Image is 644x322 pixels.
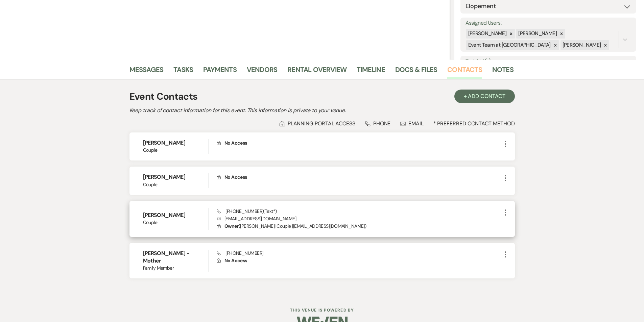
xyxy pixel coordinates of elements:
h6: [PERSON_NAME] [143,212,209,219]
span: [PHONE_NUMBER] [217,250,263,256]
div: Event Team at [GEOGRAPHIC_DATA] [466,40,552,50]
a: Timeline [357,64,385,79]
div: Email [400,120,424,127]
h6: [PERSON_NAME] [143,139,209,147]
h2: Keep track of contact information for this event. This information is private to your venue. [129,106,515,115]
span: Couple [143,181,209,188]
span: No Access [224,257,247,264]
span: Couple [143,219,209,226]
div: Planning Portal Access [280,120,355,127]
button: + Add Contact [454,90,515,103]
h6: [PERSON_NAME] - Mother [143,250,209,265]
span: Couple [143,147,209,154]
span: [PHONE_NUMBER] (Text*) [217,208,277,214]
span: No Access [224,174,247,180]
div: * Preferred Contact Method [129,120,515,127]
label: Task List(s): [466,56,631,66]
div: [PERSON_NAME] [516,29,558,39]
span: Family Member [143,265,209,272]
div: [PERSON_NAME] [466,29,508,39]
label: Assigned Users: [466,18,631,28]
h6: [PERSON_NAME] [143,173,209,181]
div: [PERSON_NAME] [560,40,602,50]
a: Rental Overview [287,64,347,79]
div: Phone [365,120,391,127]
a: Messages [129,64,164,79]
span: No Access [224,140,247,146]
a: Contacts [447,64,482,79]
p: ( [PERSON_NAME] | Couple | [EMAIL_ADDRESS][DOMAIN_NAME] ) [217,222,501,230]
p: [EMAIL_ADDRESS][DOMAIN_NAME] [217,215,501,222]
a: Vendors [247,64,277,79]
a: Notes [492,64,514,79]
a: Docs & Files [395,64,437,79]
h1: Event Contacts [129,90,198,104]
a: Tasks [173,64,193,79]
span: Owner [224,223,239,229]
a: Payments [203,64,237,79]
